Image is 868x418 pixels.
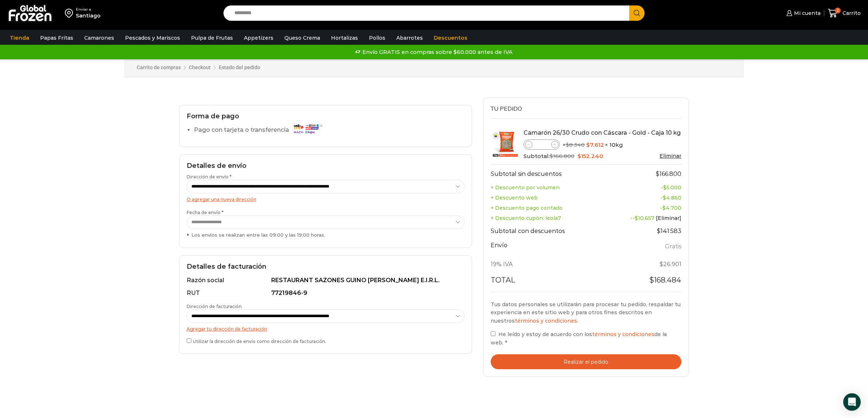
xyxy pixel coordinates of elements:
[194,124,326,137] label: Pago con tarjeta o transferencia
[577,153,603,159] bdi: 152.240
[505,339,507,346] abbr: requerido
[656,215,681,221] a: [Eliminar]
[187,326,267,332] a: Agregar tu dirección de facturación
[187,289,270,297] div: RUT
[137,64,181,71] a: Carrito de compras
[659,153,681,159] a: Eliminar
[121,31,184,45] a: Pescados y Mariscos
[187,303,464,323] label: Dirección de facturación
[187,31,237,45] a: Pulpa de Frutas
[663,194,666,201] span: $
[656,170,659,177] span: $
[187,338,191,343] input: Utilizar la dirección de envío como dirección de facturación.
[835,8,841,13] span: 2
[65,7,76,19] img: address-field-icon.svg
[657,228,661,234] span: $
[187,216,464,229] select: Fecha de envío * Los envíos se realizan entre las 09:00 y las 19:00 horas.
[606,203,682,213] td: -
[656,170,681,177] bdi: 166.800
[187,174,464,193] label: Dirección de envío *
[491,300,682,325] p: Tus datos personales se utilizarán para procesar tu pedido, respaldar tu experiencia en este siti...
[586,141,604,148] bdi: 7.612
[659,261,663,268] span: $
[187,197,256,202] a: O agregar una nueva dirección
[491,240,606,256] th: Envío
[662,205,681,211] bdi: 4.700
[515,318,577,324] a: términos y condiciones
[491,331,667,346] span: He leído y estoy de acuerdo con los de la web.
[649,276,654,284] span: $
[841,9,861,17] span: Carrito
[187,232,464,238] div: Los envíos se realizan entre las 09:00 y las 19:00 horas.
[491,354,682,369] button: Realizar el pedido
[393,31,427,45] a: Abarrotes
[792,9,821,17] span: Mi cuenta
[491,256,606,273] th: 19% IVA
[187,209,464,238] label: Fecha de envío *
[187,337,464,344] label: Utilizar la dirección de envío como dirección de facturación.
[663,194,681,201] bdi: 4.860
[36,31,77,45] a: Papas Fritas
[271,276,460,285] div: RESTAURANT SAZONES GUINO [PERSON_NAME] E.I.R.L.
[6,31,33,45] a: Tienda
[635,215,654,221] span: 10.657
[291,122,324,135] img: Pago con tarjeta o transferencia
[187,113,464,121] h2: Forma de pago
[240,31,277,45] a: Appetizers
[663,184,681,191] bdi: 5.000
[828,5,861,22] a: 2 Carrito
[662,205,666,211] span: $
[491,223,606,240] th: Subtotal con descuentos
[523,139,682,150] div: × × 10kg
[606,193,682,203] td: -
[586,141,590,148] span: $
[566,141,585,148] bdi: 8.340
[76,12,101,19] div: Santiago
[657,228,681,234] bdi: 141.583
[843,393,861,411] div: Open Intercom Messenger
[649,276,681,284] bdi: 168.484
[187,309,464,323] select: Dirección de facturación
[523,129,681,136] a: Camarón 26/30 Crudo con Cáscara - Gold - Caja 10 kg
[550,153,553,159] span: $
[592,331,654,338] a: términos y condiciones
[606,182,682,193] td: -
[566,141,569,148] span: $
[491,182,606,193] th: + Descuento por volumen
[491,105,522,113] span: Tu pedido
[663,184,666,191] span: $
[491,165,606,182] th: Subtotal sin descuentos
[365,31,389,45] a: Pollos
[76,7,101,12] div: Enviar a
[523,152,682,160] div: Subtotal:
[271,289,460,297] div: 77219846-9
[577,153,581,159] span: $
[606,213,682,223] td: --
[187,276,270,285] div: Razón social
[550,153,575,159] bdi: 166.800
[629,5,645,21] button: Search button
[491,273,606,292] th: Total
[635,215,638,221] span: $
[327,31,362,45] a: Hortalizas
[491,213,606,223] th: + Descuento cupón: leola7
[665,241,681,252] label: Gratis
[491,331,495,336] input: He leído y estoy de acuerdo con lostérminos y condicionesde la web. *
[491,193,606,203] th: + Descuento web
[187,180,464,193] select: Dirección de envío *
[491,203,606,213] th: + Descuento pago contado
[430,31,471,45] a: Descuentos
[187,263,464,271] h2: Detalles de facturación
[187,162,464,170] h2: Detalles de envío
[281,31,324,45] a: Queso Crema
[785,6,820,20] a: Mi cuenta
[659,261,681,268] span: 26.901
[532,140,551,149] input: Product quantity
[81,31,118,45] a: Camarones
